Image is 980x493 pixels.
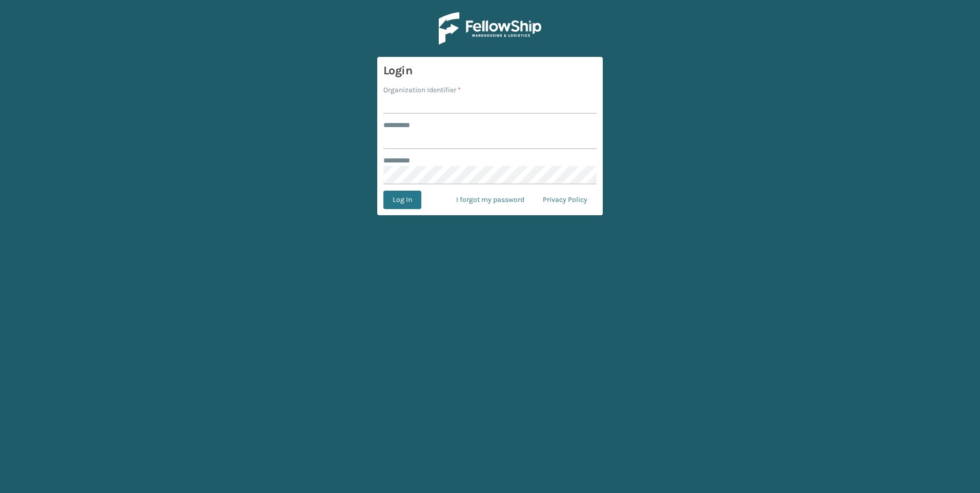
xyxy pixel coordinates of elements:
[534,191,597,209] a: Privacy Policy
[447,191,534,209] a: I forgot my password
[439,12,541,45] img: Logo
[383,191,421,209] button: Log In
[383,85,461,95] label: Organization Identifier
[383,63,597,78] h3: Login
